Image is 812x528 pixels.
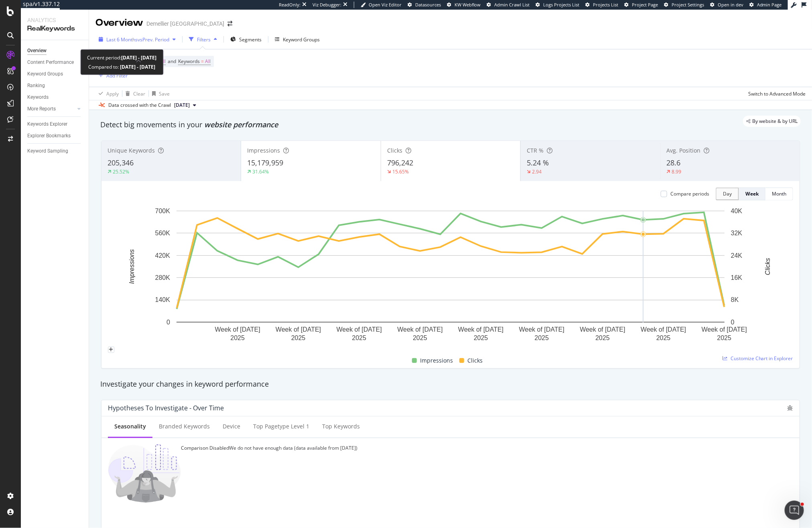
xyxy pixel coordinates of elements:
[279,2,300,8] div: ReadOnly:
[252,168,269,175] div: 31.64%
[487,2,530,8] a: Admin Crawl List
[624,2,658,8] a: Project Page
[716,188,739,200] button: Day
[27,47,83,55] a: Overview
[27,58,83,67] a: Content Performance
[108,347,114,353] div: plus
[108,158,134,167] span: 205,346
[717,335,732,342] text: 2025
[723,355,793,362] a: Customize Chart in Explorer
[27,16,82,24] div: Analytics
[667,158,681,167] span: 28.6
[122,54,157,61] b: [DATE] - [DATE]
[95,87,119,100] button: Apply
[731,274,743,281] text: 16K
[313,2,341,8] div: Viz Debugger:
[788,405,793,411] div: bug
[748,90,806,97] div: Switch to Advanced Mode
[168,58,176,65] span: and
[731,319,735,326] text: 0
[632,2,658,8] span: Project Page
[178,58,200,65] span: Keywords
[227,21,232,27] div: arrow-right-arrow-left
[27,120,83,128] a: Keywords Explorer
[656,335,671,342] text: 2025
[772,190,786,197] div: Month
[108,147,155,154] span: Unique Keywords
[337,326,382,333] text: Week of [DATE]
[785,501,804,520] iframe: Intercom live chat
[95,16,143,30] div: Overview
[731,252,743,259] text: 24K
[106,36,138,43] span: Last 6 Months
[155,252,171,259] text: 420K
[272,33,323,46] button: Keyword Groups
[106,90,119,97] div: Apply
[27,93,49,102] div: Keywords
[752,119,798,124] span: By website & by URL
[27,58,74,67] div: Content Performance
[149,87,170,100] button: Save
[535,335,549,342] text: 2025
[757,2,782,8] span: Admin Page
[667,147,701,154] span: Avg. Position
[159,90,170,97] div: Save
[27,82,45,90] div: Ranking
[731,230,743,236] text: 32K
[155,274,171,281] text: 280K
[159,422,210,430] div: Branded Keywords
[408,2,441,8] a: Datasources
[392,168,409,175] div: 15.65%
[95,71,128,80] button: Add Filter
[595,335,610,342] text: 2025
[27,24,82,33] div: RealKeywords
[27,93,83,102] a: Keywords
[166,319,170,326] text: 0
[201,58,204,65] span: =
[641,326,686,333] text: Week of [DATE]
[585,2,618,8] a: Projects List
[138,36,169,43] span: vs Prev. Period
[543,2,579,8] span: Logs Projects List
[352,335,367,342] text: 2025
[739,188,765,200] button: Week
[731,208,743,214] text: 40K
[95,33,179,46] button: Last 6 MonthsvsPrev. Period
[247,147,280,154] span: Impressions
[108,404,224,412] div: Hypotheses to Investigate - Over Time
[106,72,128,79] div: Add Filter
[580,326,625,333] text: Week of [DATE]
[672,168,682,175] div: 8.99
[420,356,453,365] span: Impressions
[253,422,309,430] div: Top pagetype Level 1
[89,62,156,71] div: Compared to:
[119,63,156,70] b: [DATE] - [DATE]
[197,36,211,43] div: Filters
[128,249,135,284] text: Impressions
[765,188,793,200] button: Month
[322,422,360,430] div: Top Keywords
[27,105,56,113] div: More Reports
[108,207,793,346] svg: A chart.
[718,2,743,8] span: Open in dev
[223,422,240,430] div: Device
[536,2,579,8] a: Logs Projects List
[27,105,75,113] a: More Reports
[664,2,704,8] a: Project Settings
[230,335,245,342] text: 2025
[27,70,63,78] div: Keyword Groups
[467,356,483,365] span: Clicks
[27,147,68,155] div: Keyword Sampling
[291,335,306,342] text: 2025
[100,379,801,389] div: Investigate your changes in keyword performance
[174,102,190,109] span: 2025 Aug. 11th
[369,2,402,8] span: Open Viz Editor
[702,326,747,333] text: Week of [DATE]
[458,326,503,333] text: Week of [DATE]
[122,87,145,100] button: Clear
[745,87,806,100] button: Switch to Advanced Mode
[764,258,771,275] text: Clicks
[710,2,743,8] a: Open in dev
[27,82,83,90] a: Ranking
